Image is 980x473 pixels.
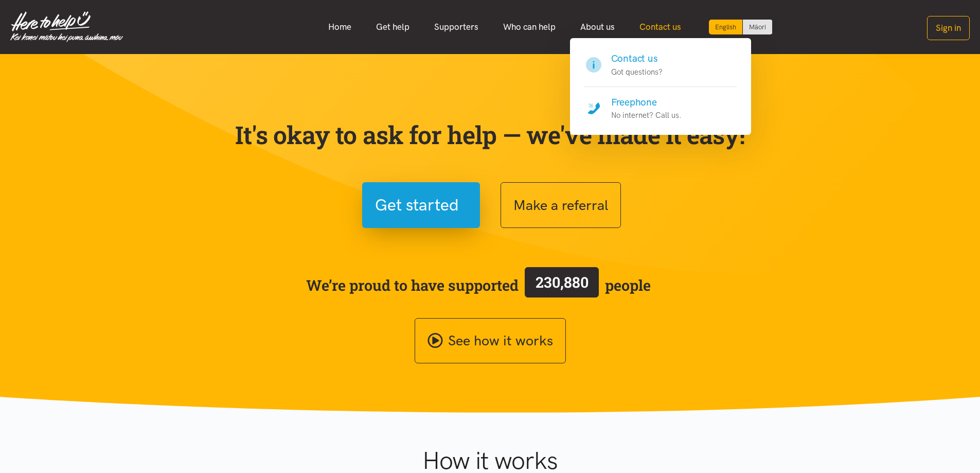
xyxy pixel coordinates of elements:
a: See how it works [415,318,566,364]
a: Contact us Got questions? [584,51,737,87]
a: Who can help [491,16,568,38]
div: Contact us [570,38,751,135]
a: 230,880 [519,265,605,305]
button: Make a referral [501,182,621,228]
a: About us [568,16,627,38]
img: Home [10,11,123,42]
a: Get help [364,16,422,38]
span: 230,880 [536,272,589,292]
h4: Contact us [611,51,663,66]
p: It's okay to ask for help — we've made it easy! [233,120,747,150]
p: No internet? Call us. [611,109,682,121]
a: Contact us [627,16,693,38]
h4: Freephone [611,95,682,110]
a: Freephone No internet? Call us. [584,87,737,122]
div: Language toggle [709,20,773,34]
div: Current language [709,20,743,34]
button: Sign in [927,16,970,40]
a: Supporters [422,16,491,38]
a: Switch to Te Reo Māori [743,20,772,34]
span: Get started [375,192,459,218]
p: Got questions? [611,66,663,78]
button: Get started [362,182,480,228]
a: Home [316,16,364,38]
span: We’re proud to have supported people [306,265,651,305]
